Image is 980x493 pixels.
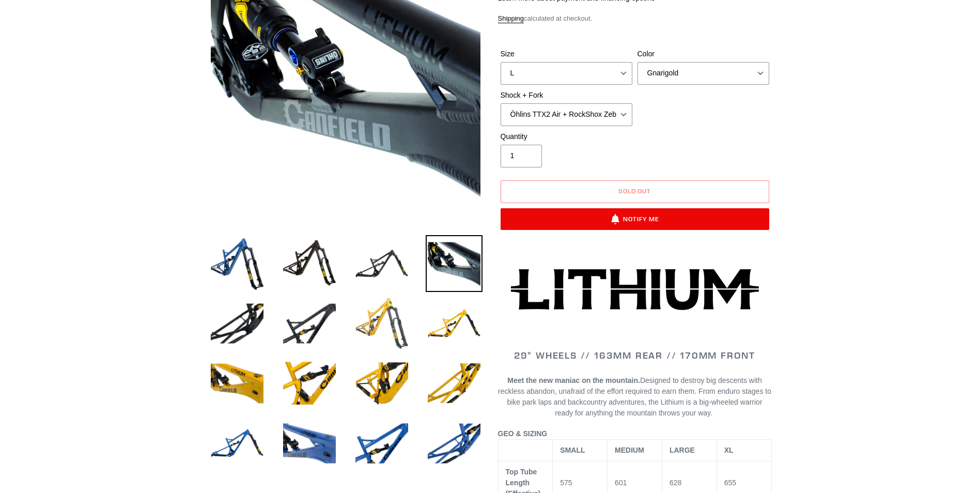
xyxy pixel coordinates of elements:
[353,355,410,412] img: Load image into Gallery viewer, LITHIUM - Frame, Shock + Fork
[426,235,483,292] img: Load image into Gallery viewer, LITHIUM - Frame, Shock + Fork
[209,235,266,292] img: Load image into Gallery viewer, LITHIUM - Frame, Shock + Fork
[501,131,632,142] label: Quantity
[501,49,632,59] label: Size
[511,269,759,310] img: Lithium-Logo_480x480.png
[353,415,410,472] img: Load image into Gallery viewer, LITHIUM - Frame, Shock + Fork
[501,180,769,203] button: Sold out
[514,349,755,361] span: 29" WHEELS // 163mm REAR // 170mm FRONT
[498,429,548,438] span: GEO & SIZING
[507,387,771,417] span: From enduro stages to bike park laps and backcountry adventures, the Lithium is a big-wheeled war...
[501,90,632,101] label: Shock + Fork
[637,49,769,59] label: Color
[281,355,338,412] img: Load image into Gallery viewer, LITHIUM - Frame, Shock + Fork
[426,415,483,472] img: Load image into Gallery viewer, LITHIUM - Frame, Shock + Fork
[615,446,644,454] span: MEDIUM
[281,235,338,292] img: Load image into Gallery viewer, LITHIUM - Frame, Shock + Fork
[281,295,338,352] img: Load image into Gallery viewer, LITHIUM - Frame, Shock + Fork
[426,355,483,412] img: Load image into Gallery viewer, LITHIUM - Frame, Shock + Fork
[670,446,695,454] span: LARGE
[353,295,410,352] img: Load image into Gallery viewer, LITHIUM - Frame, Shock + Fork
[426,295,483,352] img: Load image into Gallery viewer, LITHIUM - Frame, Shock + Fork
[501,208,769,230] button: Notify Me
[498,13,772,24] div: calculated at checkout.
[507,376,640,384] b: Meet the new maniac on the mountain.
[209,355,266,412] img: Load image into Gallery viewer, LITHIUM - Frame, Shock + Fork
[353,235,410,292] img: Load image into Gallery viewer, LITHIUM - Frame, Shock + Fork
[618,187,651,195] span: Sold out
[281,415,338,472] img: Load image into Gallery viewer, LITHIUM - Frame, Shock + Fork
[710,409,712,417] span: .
[560,446,585,454] span: SMALL
[498,376,771,417] span: Designed to destroy big descents with reckless abandon, unafraid of the effort required to earn t...
[724,446,734,454] span: XL
[498,14,524,23] a: Shipping
[209,295,266,352] img: Load image into Gallery viewer, LITHIUM - Frame, Shock + Fork
[209,415,266,472] img: Load image into Gallery viewer, LITHIUM - Frame, Shock + Fork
